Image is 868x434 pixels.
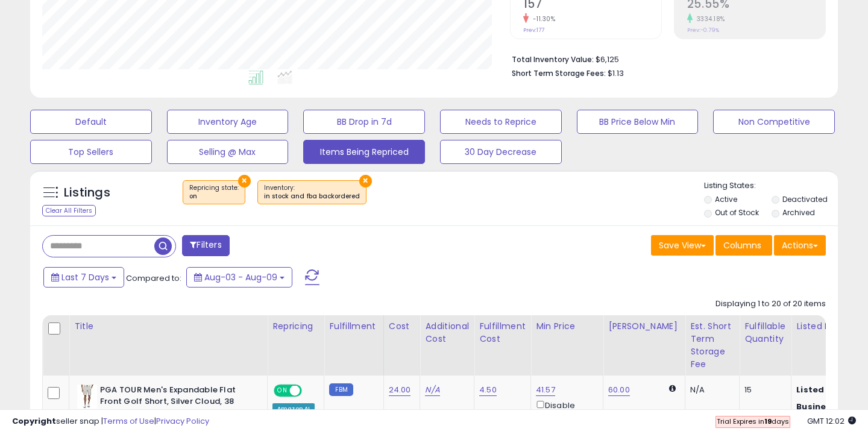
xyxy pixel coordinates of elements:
small: Prev: -0.79% [687,27,719,34]
span: Compared to: [126,272,181,284]
span: Inventory : [264,183,360,201]
button: BB Drop in 7d [303,110,425,134]
div: N/A [690,385,730,395]
button: 30 Day Decrease [440,140,562,164]
div: Fulfillment Cost [479,320,526,345]
h5: Listings [64,184,110,201]
div: Est. Short Term Storage Fee [690,320,734,371]
li: $6,125 [512,51,817,66]
button: Items Being Repriced [303,140,425,164]
span: Last 7 Days [61,271,109,283]
b: Listed Price: [796,384,851,395]
div: Clear All Filters [42,205,96,216]
button: Last 7 Days [43,267,124,288]
span: Columns [723,239,761,251]
button: Aug-03 - Aug-09 [186,267,292,288]
div: on [189,192,239,201]
button: × [359,175,372,187]
b: 19 [764,417,772,426]
small: -11.30% [529,14,556,24]
button: BB Price Below Min [577,110,699,134]
label: Out of Stock [715,207,759,218]
button: Inventory Age [167,110,289,134]
button: Needs to Reprice [440,110,562,134]
span: $1.13 [608,68,624,79]
a: Terms of Use [103,415,154,427]
div: Cost [389,320,415,333]
div: Displaying 1 to 20 of 20 items [715,298,826,310]
span: ON [275,386,290,396]
div: in stock and fba backordered [264,192,360,201]
a: N/A [425,384,439,396]
div: Repricing [272,320,319,333]
div: Fulfillment [329,320,378,333]
button: Selling @ Max [167,140,289,164]
button: Filters [182,235,229,256]
button: × [238,175,251,187]
span: Repricing state : [189,183,239,201]
button: Default [30,110,152,134]
p: Listing States: [704,180,838,192]
strong: Copyright [12,415,56,427]
div: [PERSON_NAME] [608,320,680,333]
div: Min Price [536,320,598,333]
b: Total Inventory Value: [512,54,594,64]
img: 31mxjaJinRL._SL40_.jpg [77,385,97,409]
label: Deactivated [782,194,828,204]
button: Columns [715,235,772,256]
small: FBM [329,383,353,396]
a: Privacy Policy [156,415,209,427]
button: Actions [774,235,826,256]
div: 15 [744,385,782,395]
div: seller snap | | [12,416,209,427]
b: PGA TOUR Men's Expandable Flat Front Golf Short, Silver Cloud, 38 [100,385,247,410]
div: Additional Cost [425,320,469,345]
button: Top Sellers [30,140,152,164]
button: Save View [651,235,714,256]
label: Active [715,194,737,204]
a: 41.57 [536,384,555,396]
a: 4.50 [479,384,497,396]
a: 24.00 [389,384,411,396]
span: Trial Expires in days [717,417,789,426]
span: Aug-03 - Aug-09 [204,271,277,283]
small: Prev: 177 [523,27,544,34]
a: 60.00 [608,384,630,396]
small: 3334.18% [693,14,725,24]
b: Short Term Storage Fees: [512,68,606,78]
div: Title [74,320,262,333]
span: 2025-08-17 12:02 GMT [807,415,856,427]
span: OFF [300,386,319,396]
div: Fulfillable Quantity [744,320,786,345]
button: Non Competitive [713,110,835,134]
label: Archived [782,207,815,218]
